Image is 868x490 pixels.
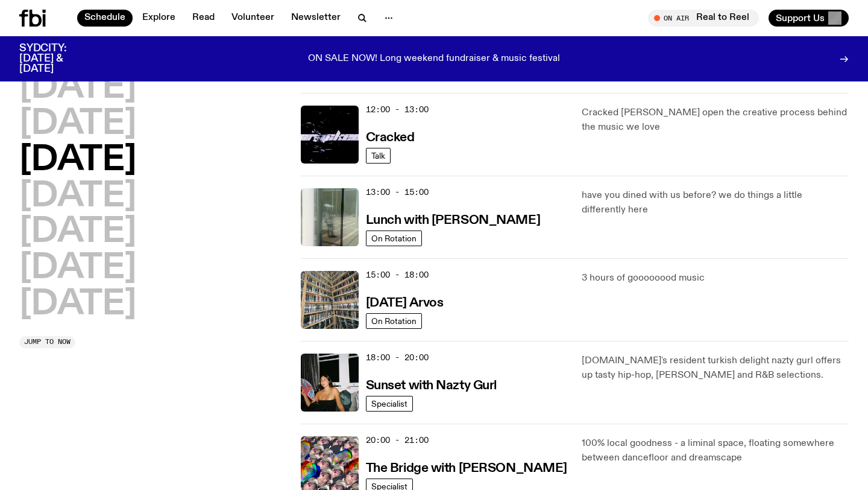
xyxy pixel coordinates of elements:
p: 3 hours of goooooood music [582,271,849,285]
a: Lunch with [PERSON_NAME] [366,212,540,227]
h3: Cracked [366,132,415,144]
p: have you dined with us before? we do things a little differently here [582,188,849,217]
a: Sunset with Nazty Gurl [366,377,497,392]
span: 15:00 - 18:00 [366,269,429,281]
a: The Bridge with [PERSON_NAME] [366,460,567,475]
a: On Rotation [366,231,422,246]
a: Read [185,10,222,27]
a: Newsletter [284,10,348,27]
span: Support Us [776,13,825,24]
a: On Rotation [366,313,422,329]
button: [DATE] [19,215,136,249]
a: [DATE] Arvos [366,294,444,310]
h3: Lunch with [PERSON_NAME] [366,214,540,227]
a: Cracked [366,129,415,144]
button: On AirReal to Reel [648,10,759,27]
button: [DATE] [19,288,136,322]
span: On Rotation [371,316,417,325]
span: Jump to now [24,339,71,345]
h3: Sunset with Nazty Gurl [366,380,497,392]
button: [DATE] [19,71,136,105]
a: Volunteer [224,10,281,27]
span: 18:00 - 20:00 [366,352,429,363]
button: [DATE] [19,180,136,214]
span: Specialist [371,399,407,408]
p: 100% local goodness - a liminal space, floating somewhere between dancefloor and dreamscape [582,436,849,465]
span: Talk [371,151,385,160]
p: Cracked [PERSON_NAME] open the creative process behind the music we love [582,106,849,135]
img: A corner shot of the fbi music library [301,271,359,329]
p: [DOMAIN_NAME]'s resident turkish delight nazty gurl offers up tasty hip-hop, [PERSON_NAME] and R&... [582,354,849,383]
h3: The Bridge with [PERSON_NAME] [366,462,567,475]
span: 12:00 - 13:00 [366,104,429,115]
a: Schedule [77,10,133,27]
img: Logo for Podcast Cracked. Black background, with white writing, with glass smashing graphics [301,106,359,164]
span: 13:00 - 15:00 [366,186,429,198]
a: Specialist [366,396,413,412]
h3: [DATE] Arvos [366,297,444,310]
a: Talk [366,148,391,164]
button: Jump to now [19,336,75,348]
span: 20:00 - 21:00 [366,434,429,446]
button: Support Us [769,10,849,27]
a: Explore [135,10,183,27]
span: On Rotation [371,234,417,243]
button: [DATE] [19,107,136,141]
button: [DATE] [19,144,136,177]
button: [DATE] [19,252,136,285]
h3: SYDCITY: [DATE] & [DATE] [19,43,96,74]
p: ON SALE NOW! Long weekend fundraiser & music festival [308,54,560,65]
